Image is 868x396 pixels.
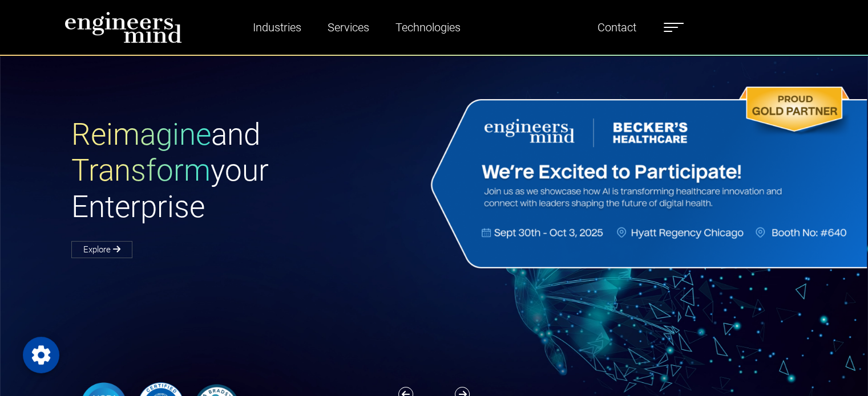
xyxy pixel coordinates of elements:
a: Technologies [391,14,465,40]
img: logo [64,11,182,43]
img: Website Banner [426,83,867,272]
a: Services [323,14,374,40]
a: Industries [248,14,306,40]
span: Transform [71,153,211,188]
h1: and your Enterprise [71,117,434,226]
span: Reimagine [71,117,211,152]
a: Contact [593,14,641,40]
a: Explore [71,241,132,258]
